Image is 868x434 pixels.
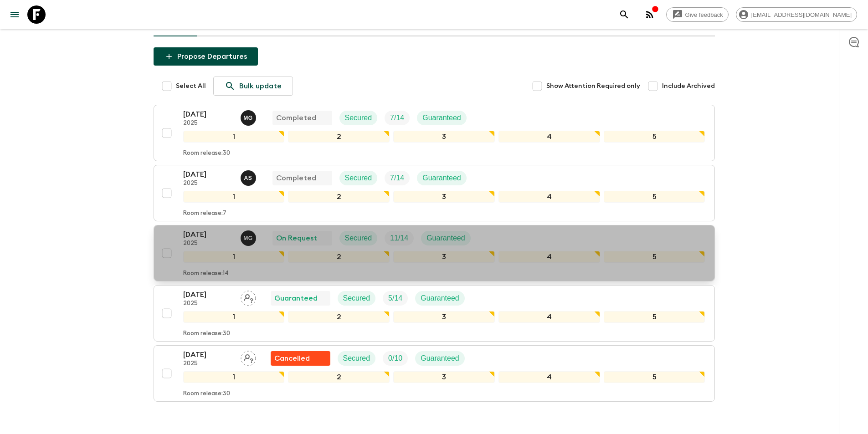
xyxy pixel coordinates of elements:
div: Trip Fill [383,291,408,306]
div: Secured [339,111,378,125]
p: Secured [345,112,372,123]
span: [EMAIL_ADDRESS][DOMAIN_NAME] [746,11,857,18]
span: Show Attention Required only [546,82,640,91]
div: 5 [604,371,705,383]
div: Trip Fill [385,171,410,185]
p: Secured [343,293,370,304]
div: 3 [393,311,495,323]
div: Trip Fill [385,111,410,125]
div: 1 [183,251,285,263]
button: menu [5,5,24,24]
button: [DATE]2025Ana SikharulidzeCompletedSecuredTrip FillGuaranteed12345Room release:7 [154,165,715,221]
p: Cancelled [274,353,310,364]
p: Room release: 14 [183,270,229,277]
p: Bulk update [239,81,282,92]
div: Secured [338,291,376,306]
div: 1 [183,131,285,143]
p: 2025 [183,360,233,368]
span: Give feedback [680,11,728,18]
button: MG [241,230,258,246]
div: 4 [498,131,600,143]
div: Secured [339,231,378,245]
p: Secured [343,353,370,364]
div: 4 [498,371,600,383]
div: Flash Pack cancellation [271,351,330,366]
div: 4 [498,191,600,203]
p: [DATE] [183,229,233,240]
p: Room release: 7 [183,210,226,217]
a: Give feedback [666,7,729,22]
div: 2 [288,251,390,263]
p: Guaranteed [422,112,461,123]
div: 5 [604,191,705,203]
p: 2025 [183,300,233,307]
div: [EMAIL_ADDRESS][DOMAIN_NAME] [736,7,857,22]
div: 2 [288,131,390,143]
div: 1 [183,371,285,383]
button: [DATE]2025Assign pack leaderFlash Pack cancellationSecuredTrip FillGuaranteed12345Room release:30 [154,345,715,402]
p: [DATE] [183,109,233,120]
span: Mariam Gabichvadze [241,113,258,120]
p: 2025 [183,240,233,247]
div: 1 [183,191,285,203]
p: Completed [276,112,316,123]
div: 2 [288,311,390,323]
span: Include Archived [662,82,715,91]
span: Ana Sikharulidze [241,173,258,180]
p: M G [243,235,253,242]
p: 11 / 14 [390,233,408,244]
div: 3 [393,191,495,203]
p: 5 / 14 [388,293,402,304]
div: Trip Fill [385,231,414,245]
div: 2 [288,191,390,203]
p: Completed [276,173,316,184]
div: 4 [498,311,600,323]
a: Bulk update [213,77,293,96]
p: On Request [276,233,317,244]
div: Secured [339,171,378,185]
div: Trip Fill [383,351,408,366]
span: Select All [176,82,206,91]
span: Assign pack leader [241,293,256,301]
div: 2 [288,371,390,383]
button: Propose Departures [154,47,258,66]
div: 5 [604,311,705,323]
p: 7 / 14 [390,112,404,123]
p: Guaranteed [426,233,465,244]
span: Assign pack leader [241,353,256,361]
button: [DATE]2025Assign pack leaderGuaranteedSecuredTrip FillGuaranteed12345Room release:30 [154,285,715,342]
div: 3 [393,251,495,263]
div: 3 [393,371,495,383]
div: 5 [604,131,705,143]
p: [DATE] [183,169,233,180]
p: [DATE] [183,289,233,300]
p: 0 / 10 [388,353,402,364]
p: 2025 [183,180,233,187]
button: [DATE]2025Mariam GabichvadzeOn RequestSecuredTrip FillGuaranteed12345Room release:14 [154,225,715,281]
p: Secured [345,173,372,184]
p: 7 / 14 [390,173,404,184]
div: 4 [498,251,600,263]
div: 1 [183,311,285,323]
button: [DATE]2025Mariam GabichvadzeCompletedSecuredTrip FillGuaranteed12345Room release:30 [154,105,715,161]
p: [DATE] [183,349,233,360]
p: Room release: 30 [183,330,230,337]
div: 5 [604,251,705,263]
p: Guaranteed [422,173,461,184]
p: 2025 [183,120,233,127]
p: Guaranteed [274,293,318,304]
p: Guaranteed [421,353,459,364]
p: Guaranteed [421,293,459,304]
div: 3 [393,131,495,143]
div: Secured [338,351,376,366]
p: Room release: 30 [183,150,230,157]
button: search adventures [615,5,633,24]
span: Mariam Gabichvadze [241,233,258,240]
p: Room release: 30 [183,390,230,398]
p: Secured [345,233,372,244]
